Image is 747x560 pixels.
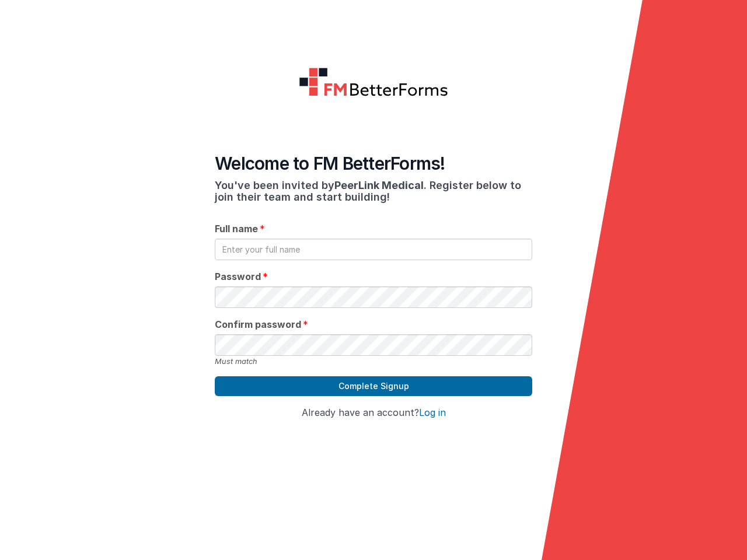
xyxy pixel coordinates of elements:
[215,153,532,174] h4: Welcome to FM BetterForms!
[215,239,532,260] input: Enter your full name
[215,180,532,203] h3: You've been invited by . Register below to join their team and start building!
[215,222,258,236] span: Full name
[215,269,261,283] span: Password
[215,376,532,396] button: Complete Signup
[334,179,424,191] span: PeerLink Medical
[215,317,301,331] span: Confirm password
[215,408,532,418] h4: Already have an account?
[419,408,446,418] button: Log in
[215,356,532,367] div: Must match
